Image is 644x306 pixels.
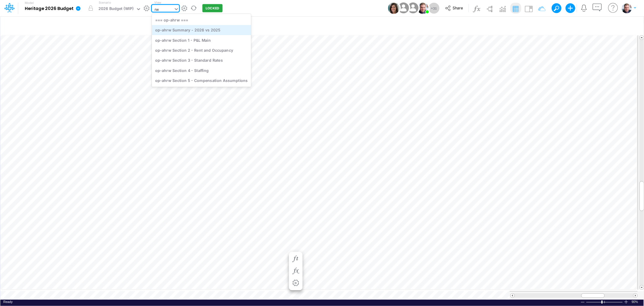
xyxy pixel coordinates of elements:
div: Zoom [586,300,624,304]
div: === op-ahrw === [152,15,251,25]
label: Model [25,1,34,5]
div: Zoom [601,301,603,304]
span: + 31 [431,6,437,10]
div: Zoom In [624,300,629,304]
div: op-ahrw Section 4 - Staffing [152,65,251,75]
img: User Image Icon [397,1,410,15]
button: Share [442,4,467,13]
span: Share [453,5,463,10]
div: op-ahrw Section 3 - Standard Rates [152,55,251,65]
div: op-ahrw Section 1 - P&L Main [152,35,251,45]
div: op-ahrw Summary - 2026 vs 2025 [152,25,251,35]
input: Type a title here [5,19,512,31]
img: User Image Icon [417,2,428,14]
div: Zoom level [632,300,641,304]
div: Zoom Out [580,300,585,304]
b: Heritage 2026 Budget [25,6,73,11]
div: In Ready mode [3,300,13,304]
span: 90% [632,300,641,304]
a: Notifications [581,5,588,11]
div: 2026 Budget (WIP) [98,6,134,13]
span: Ready [3,300,13,304]
button: LOCKED [202,4,223,12]
div: op-ahrw Section 2 - Rent and Occupancy [152,45,251,55]
label: View [154,0,161,5]
img: User Image Icon [388,2,399,14]
label: Scenario [99,0,111,5]
div: op-ahrw Section 5 - Compensation Assumptions [152,76,251,86]
img: User Image Icon [406,1,420,15]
